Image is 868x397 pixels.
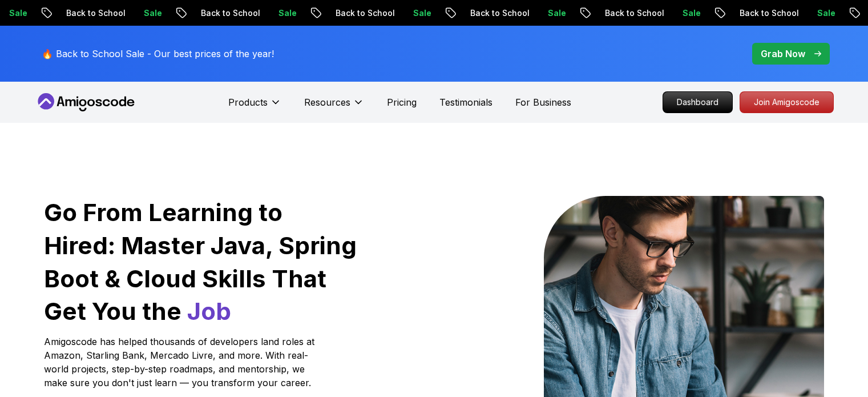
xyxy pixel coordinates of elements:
a: Pricing [387,95,417,109]
p: Back to School [727,7,805,19]
p: Back to School [323,7,401,19]
a: For Business [515,95,571,109]
p: Sale [805,7,841,19]
p: Sale [401,7,437,19]
p: Amigoscode has helped thousands of developers land roles at Amazon, Starling Bank, Mercado Livre,... [44,335,318,390]
p: Resources [304,95,350,109]
p: Back to School [54,7,131,19]
button: Resources [304,95,364,118]
a: Testimonials [439,95,492,109]
p: Sale [266,7,302,19]
h1: Go From Learning to Hired: Master Java, Spring Boot & Cloud Skills That Get You the [44,196,358,328]
p: Sale [535,7,572,19]
a: Dashboard [663,91,733,113]
p: Sale [131,7,168,19]
p: Products [228,95,268,109]
p: Back to School [458,7,535,19]
p: Sale [670,7,706,19]
span: Job [187,296,231,326]
p: Join Amigoscode [740,92,833,113]
button: Products [228,95,281,118]
p: 🔥 Back to School Sale - Our best prices of the year! [42,47,274,61]
p: Back to School [592,7,670,19]
p: Grab Now [761,47,805,61]
a: Join Amigoscode [740,91,834,113]
p: Back to School [188,7,266,19]
p: Dashboard [663,92,732,113]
